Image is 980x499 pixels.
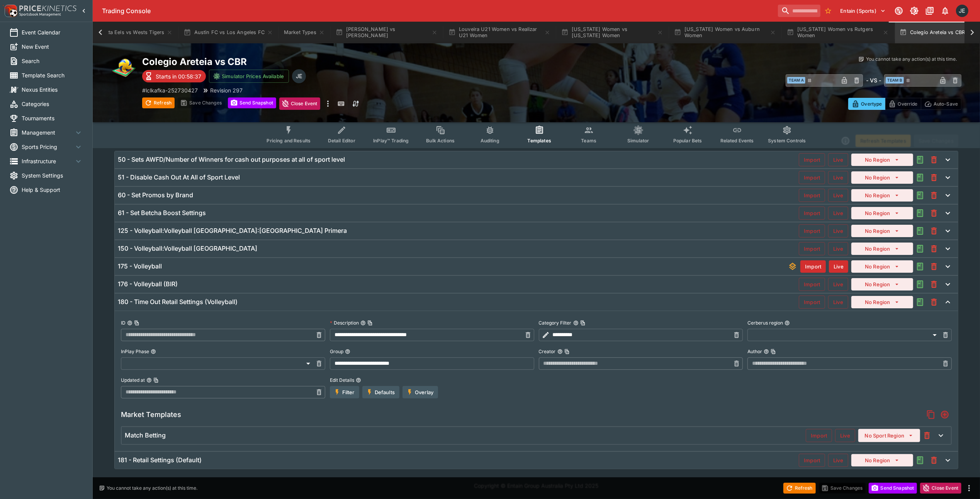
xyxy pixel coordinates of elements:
button: No Region [851,243,913,255]
h6: 176 - Volleyball (BIR) [118,280,178,288]
button: Live [828,454,848,467]
div: Trading Console [102,7,775,15]
h6: - VS - [866,76,881,84]
span: Event Calendar [22,28,83,36]
div: James Edlin [956,5,968,17]
p: Override [898,100,917,108]
p: Description [330,320,359,326]
span: InPlay™ Trading [373,138,409,144]
button: Louveira U21 Women vs Realizar U21 Women [444,22,555,43]
button: Connected to PK [892,4,906,18]
button: Parramatta Eels vs Wests Tigers [72,22,177,43]
img: volleyball.png [111,56,136,80]
button: [US_STATE] Women vs [US_STATE] Women [557,22,668,43]
button: This will delete the selected template. You will still need to Save Template changes to commit th... [927,453,941,467]
button: Select Tenant [836,5,890,17]
button: Live [828,153,848,166]
button: Updated atCopy To Clipboard [146,378,152,383]
span: New Event [22,43,83,51]
p: Creator [539,348,556,355]
span: Template Search [22,71,83,79]
h6: 175 - Volleyball [118,262,162,270]
p: Auto-Save [934,100,958,108]
button: James Edlin [954,2,971,19]
button: Category FilterCopy To Clipboard [573,320,579,326]
button: Simulator Prices Available [209,70,289,83]
button: Toggle light/dark mode [907,4,921,18]
button: No Region [851,189,913,202]
p: Updated at [121,377,145,383]
h6: Match Betting [125,431,166,439]
button: more [323,97,333,110]
span: Sports Pricing [22,143,74,151]
button: Live [828,242,848,255]
button: Live [828,171,848,184]
button: Group [345,349,350,354]
span: Categories [22,100,83,108]
button: [US_STATE] Women vs Auburn Women [669,22,781,43]
div: Start From [848,98,961,110]
button: Audit the Template Change History [913,295,927,309]
button: CreatorCopy To Clipboard [557,349,563,354]
span: System Controls [768,138,806,144]
p: ID [121,320,126,326]
button: No Region [851,225,913,237]
span: Auditing [481,138,499,144]
img: PriceKinetics Logo [2,3,18,19]
button: Audit the Template Change History [913,260,927,273]
h6: 180 - Time Out Retail Settings (Volleyball) [118,298,238,306]
button: No Region [851,454,913,467]
button: Notifications [938,4,952,18]
button: Live [828,189,848,202]
button: Import [799,189,825,202]
span: Related Events [720,138,754,144]
img: PriceKinetics [19,5,76,11]
button: This will delete the selected template. You will still need to Save Template changes to commit th... [927,171,941,185]
button: Overlay [403,386,438,398]
p: InPlay Phase [121,348,149,355]
span: Templates [528,138,551,144]
button: Send Snapshot [228,97,276,108]
button: No Region [851,260,913,273]
button: Audit the Template Change History [913,153,927,167]
button: Overtype [848,98,885,110]
span: Popular Bets [673,138,702,144]
span: Management [22,128,74,137]
button: Send Snapshot [869,483,917,494]
p: Overtype [861,100,882,108]
p: Author [747,348,762,355]
p: Revision 297 [210,86,243,94]
div: James Edlin [292,69,306,83]
button: Live [828,278,848,291]
button: more [965,484,974,493]
p: Edit Details [330,377,354,383]
h6: 150 - Volleyball:Volleyball [GEOGRAPHIC_DATA] [118,244,257,253]
button: Import [799,454,825,467]
h5: Market Templates [121,410,181,419]
button: Refresh [783,483,816,494]
button: Copy To Clipboard [564,349,570,354]
h6: 50 - Sets AWFD/Number of Winners for cash out purposes at all of sport level [118,156,345,164]
span: Pricing and Results [267,138,311,144]
button: This will delete the selected template. You will still need to Save Template changes to commit th... [927,206,941,220]
button: Import [799,153,825,166]
input: search [778,5,820,17]
button: No Region [851,207,913,219]
button: [US_STATE] Women vs Rutgers Women [782,22,893,43]
span: Help & Support [22,186,83,194]
div: Event type filters [260,121,812,148]
button: Live [828,224,848,238]
h6: 60 - Set Promos by Brand [118,191,193,199]
button: Import [806,429,832,442]
button: Override [885,98,921,110]
button: Refresh [142,97,175,108]
button: Copy To Clipboard [771,349,776,354]
button: Import [799,296,825,309]
p: Copy To Clipboard [142,86,198,94]
button: No Region [851,171,913,184]
p: Group [330,348,343,355]
button: This will delete the selected template. You will still need to Save Template changes to commit th... [927,188,941,202]
h6: 125 - Volleyball:Volleyball [GEOGRAPHIC_DATA]:[GEOGRAPHIC_DATA] Primera [118,227,347,235]
span: System Settings [22,171,83,179]
button: This will delete the selected template. You will still need to Save Template changes to commit th... [927,153,941,167]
